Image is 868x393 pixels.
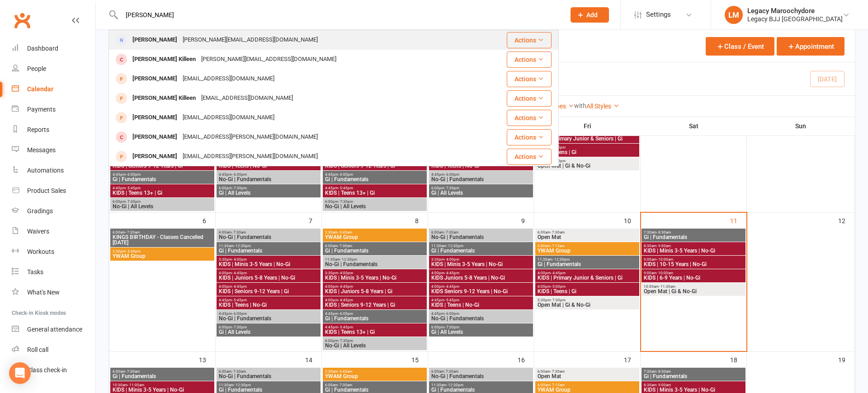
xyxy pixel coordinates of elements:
[112,230,212,234] span: 6:00am
[446,244,463,248] span: - 12:30pm
[203,213,215,228] div: 6
[431,316,531,321] span: No-Gi | Fundamentals
[706,37,774,56] button: Class / Event
[12,99,95,120] a: Payments
[431,312,531,316] span: 4:45pm
[338,173,353,177] span: - 6:00pm
[325,325,425,329] span: 4:45pm
[218,374,319,379] span: No-Gi | Fundamentals
[12,140,95,160] a: Messages
[325,312,425,316] span: 4:45pm
[325,275,425,281] span: KIDS | Minis 3-5 Years | No-Gi
[218,325,319,329] span: 6:00pm
[232,257,247,262] span: - 4:00pm
[126,173,141,177] span: - 6:00pm
[550,383,565,387] span: - 7:15am
[218,387,319,393] span: Gi | Fundamentals
[231,370,246,374] span: - 7:30am
[325,285,425,289] span: 4:00pm
[431,298,531,302] span: 4:45pm
[218,285,319,289] span: 4:00pm
[537,248,637,253] span: YWAM Group
[444,230,458,234] span: - 7:30am
[325,271,425,275] span: 3:30pm
[218,257,319,262] span: 3:30pm
[747,117,855,136] th: Sun
[232,285,247,289] span: - 4:45pm
[507,90,552,107] button: Actions
[27,65,46,72] div: People
[112,173,212,177] span: 4:45pm
[325,186,425,190] span: 4:45pm
[656,244,671,248] span: - 9:00am
[444,285,459,289] span: - 4:45pm
[656,383,671,387] span: - 9:00am
[537,136,637,141] span: KIDS | Primary Junior & Seniors | Gi
[537,302,637,308] span: Open Mat | Gi & No-Gi
[325,234,425,240] span: YWAM Group
[550,370,565,374] span: - 7:30am
[552,257,570,262] span: - 12:30pm
[431,289,531,294] span: KIDS Seniors 9-12 Years | No-Gi
[27,289,60,296] div: What's New
[12,360,95,380] a: Class kiosk mode
[550,230,565,234] span: - 7:30am
[411,352,428,367] div: 15
[730,352,746,367] div: 18
[112,249,212,253] span: 2:30pm
[643,244,744,248] span: 8:30am
[234,383,251,387] span: - 12:30pm
[180,150,321,163] div: [EMAIL_ADDRESS][PERSON_NAME][DOMAIN_NAME]
[12,160,95,181] a: Automations
[656,370,671,374] span: - 8:30am
[218,298,319,302] span: 4:45pm
[431,329,531,335] span: Gi | All Levels
[537,374,637,379] span: Open Mat
[125,230,140,234] span: - 7:30am
[338,285,353,289] span: - 4:45pm
[218,190,319,196] span: Gi | All Levels
[112,177,212,182] span: Gi | Fundamentals
[537,298,637,302] span: 5:30pm
[325,204,425,209] span: No-Gi | All Levels
[537,163,637,168] span: Open Mat | Gi & No-Gi
[27,346,48,353] div: Roll call
[537,257,637,262] span: 11:30am
[643,230,744,234] span: 7:30am
[725,6,743,24] div: LM
[199,352,215,367] div: 13
[130,72,180,85] div: [PERSON_NAME]
[325,177,425,182] span: Gi | Fundamentals
[27,146,56,154] div: Messages
[431,190,531,196] span: Gi | All Levels
[325,343,425,348] span: No-Gi | All Levels
[338,244,352,248] span: - 7:30am
[218,329,319,335] span: Gi | All Levels
[27,126,49,133] div: Reports
[234,244,251,248] span: - 12:30pm
[218,302,319,308] span: KIDS | Teens | No-Gi
[112,253,212,259] span: YWAM Group
[12,59,95,79] a: People
[325,173,425,177] span: 4:45pm
[431,370,531,374] span: 6:00am
[777,37,844,56] button: Appointment
[27,228,49,235] div: Waivers
[534,117,641,136] th: Fri
[537,262,637,267] span: Gi | Fundamentals
[838,352,854,367] div: 19
[431,374,531,379] span: No-Gi | Fundamentals
[325,329,425,335] span: KIDS | Teens 13+ | Gi
[305,352,321,367] div: 14
[444,173,459,177] span: - 6:00pm
[130,111,180,124] div: [PERSON_NAME]
[12,181,95,201] a: Product Sales
[218,262,319,267] span: KIDS | Minis 3-5 Years | No-Gi
[126,200,141,204] span: - 7:30pm
[338,370,352,374] span: - 3:45am
[537,150,637,155] span: KIDS | Teens | Gi
[507,110,552,126] button: Actions
[27,187,66,194] div: Product Sales
[325,374,425,379] span: YWAM Group
[431,271,531,275] span: 4:00pm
